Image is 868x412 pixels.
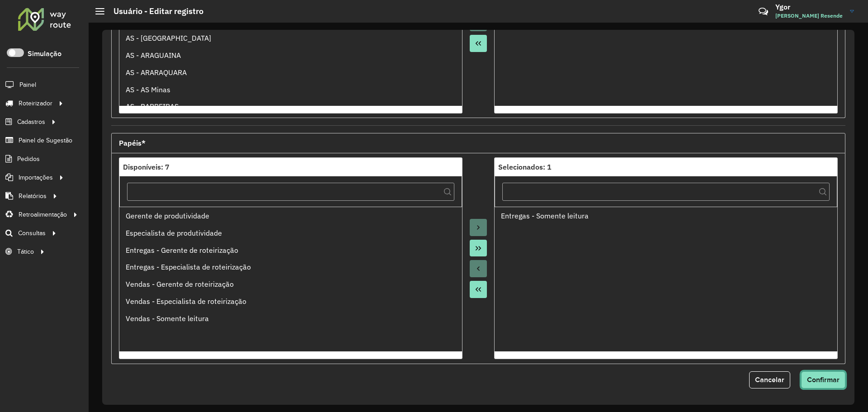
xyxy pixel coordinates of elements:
span: Cadastros [17,117,45,127]
span: Pedidos [17,154,40,164]
div: Entregas - Especialista de roteirização [126,261,456,272]
div: AS - ARARAQUARA [126,67,456,78]
div: Disponíveis: 7 [123,161,458,172]
span: [PERSON_NAME] Resende [775,12,843,20]
span: Confirmar [807,376,840,384]
h2: Usuário - Editar registro [104,6,203,16]
span: Painel de Sugestão [19,136,72,145]
span: Importações [19,173,53,182]
div: Vendas - Somente leitura [126,313,456,324]
span: Tático [17,247,34,256]
div: Entregas - Somente leitura [501,210,831,221]
div: Entregas - Gerente de roteirização [126,245,456,256]
a: Contato Rápido [754,2,773,21]
div: AS - BARREIRAS [126,101,456,112]
span: Cancelar [755,376,784,384]
h3: Ygor [775,3,843,11]
button: Move All to Source [470,281,487,298]
div: Vendas - Especialista de roteirização [126,296,456,307]
div: Selecionados: 1 [498,161,834,172]
div: AS - ARAGUAINA [126,50,456,61]
div: AS - [GEOGRAPHIC_DATA] [126,33,456,43]
div: Gerente de produtividade [126,210,456,221]
button: Confirmar [801,371,845,388]
button: Move All to Source [470,35,487,52]
span: Papéis* [119,139,146,147]
button: Cancelar [749,371,790,388]
div: AS - AS Minas [126,84,456,95]
label: Simulação [28,48,61,59]
button: Move All to Target [470,240,487,257]
span: Relatórios [19,191,47,201]
div: Especialista de produtividade [126,227,456,238]
span: Roteirizador [19,99,52,108]
span: Consultas [18,228,46,238]
div: Vendas - Gerente de roteirização [126,279,456,289]
span: Retroalimentação [19,210,67,219]
span: Painel [19,80,36,90]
